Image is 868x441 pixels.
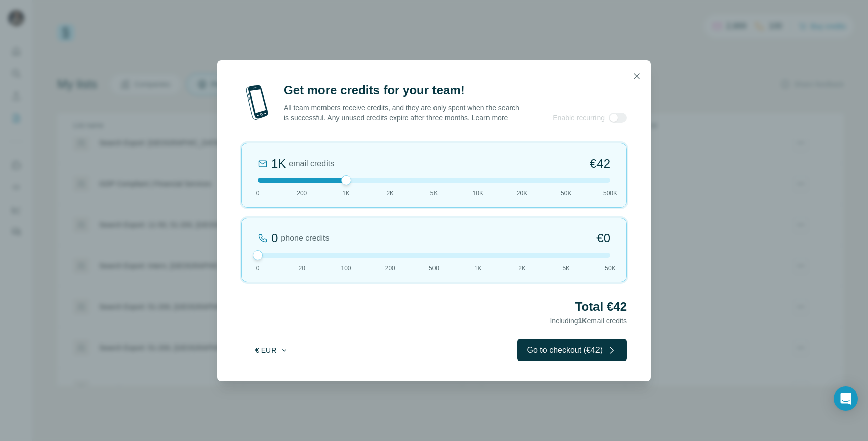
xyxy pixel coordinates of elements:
button: Go to checkout (€42) [517,339,627,361]
span: 50K [605,264,615,273]
span: 20K [517,189,527,198]
span: 1K [342,189,350,198]
span: email credits [289,158,334,170]
span: €42 [590,156,610,172]
div: 1K [271,156,286,172]
span: 200 [297,189,307,198]
span: 2K [386,189,394,198]
span: 200 [385,264,395,273]
h2: Total €42 [241,299,627,315]
span: 100 [341,264,351,273]
span: 1K [474,264,482,273]
span: 5K [430,189,438,198]
span: phone credits [281,232,329,244]
span: 0 [256,189,260,198]
div: Open Intercom Messenger [834,386,858,411]
button: € EUR [248,341,295,359]
img: mobile-phone [241,82,274,123]
span: 5K [562,264,570,273]
span: 500K [603,189,617,198]
span: Including email credits [550,317,627,325]
span: Enable recurring [553,113,605,123]
p: All team members receive credits, and they are only spent when the search is successful. Any unus... [284,103,520,123]
span: 0 [256,264,260,273]
span: 500 [429,264,439,273]
span: 1K [578,317,587,325]
span: €0 [596,230,610,247]
div: 0 [271,230,278,247]
a: Learn more [472,114,508,122]
span: 50K [561,189,571,198]
span: 2K [518,264,526,273]
span: 10K [473,189,483,198]
span: 20 [299,264,305,273]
